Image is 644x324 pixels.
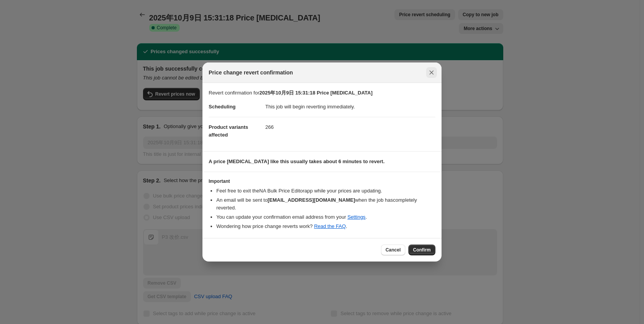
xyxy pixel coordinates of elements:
span: Price change revert confirmation [209,69,293,76]
li: Feel free to exit the NA Bulk Price Editor app while your prices are updating. [216,187,435,195]
span: Product variants affected [209,124,248,138]
span: Scheduling [209,104,236,110]
span: Cancel [386,247,401,253]
a: Settings [347,214,366,220]
li: Wondering how price change reverts work? . [216,223,435,230]
dd: 266 [265,117,435,137]
h3: Important [209,178,435,184]
p: Revert confirmation for [209,89,435,97]
b: 2025年10月9日 15:31:18 Price [MEDICAL_DATA] [260,90,373,96]
button: Cancel [381,245,405,255]
dd: This job will begin reverting immediately. [265,97,435,117]
li: An email will be sent to when the job has completely reverted . [216,196,435,212]
a: Read the FAQ [314,223,346,229]
b: [EMAIL_ADDRESS][DOMAIN_NAME] [268,197,355,203]
span: Confirm [413,247,431,253]
button: Close [426,67,437,78]
li: You can update your confirmation email address from your . [216,213,435,221]
b: A price [MEDICAL_DATA] like this usually takes about 6 minutes to revert. [209,159,384,164]
button: Confirm [408,245,435,255]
